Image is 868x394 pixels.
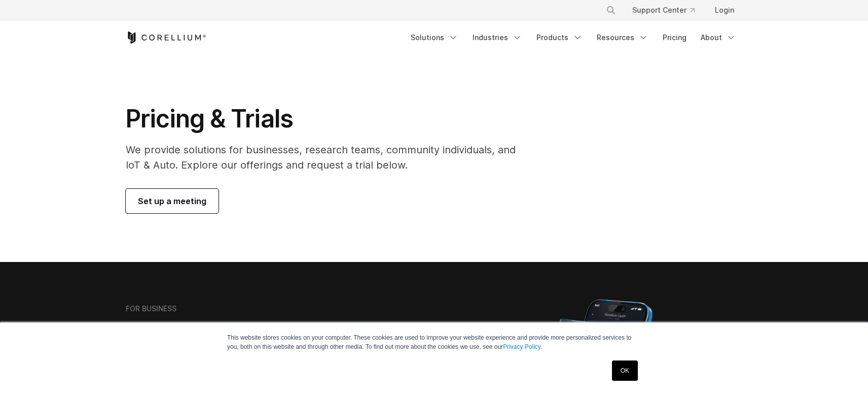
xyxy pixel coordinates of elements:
[695,28,742,47] a: About
[126,304,176,313] h6: FOR BUSINESS
[657,28,693,47] a: Pricing
[591,28,655,47] a: Resources
[503,343,542,350] a: Privacy Policy.
[126,189,219,213] a: Set up a meeting
[138,195,206,207] span: Set up a meeting
[405,28,742,47] div: Navigation Menu
[227,333,641,351] p: This website stores cookies on your computer. These cookies are used to improve your website expe...
[594,1,742,19] div: Navigation Menu
[126,104,530,134] h1: Pricing & Trials
[624,1,703,19] a: Support Center
[707,1,742,19] a: Login
[466,28,528,47] a: Industries
[405,28,464,47] a: Solutions
[530,28,589,47] a: Products
[602,1,620,19] button: Search
[126,31,206,44] a: Corellium Home
[126,142,530,173] p: We provide solutions for businesses, research teams, community individuals, and IoT & Auto. Explo...
[612,360,638,381] a: OK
